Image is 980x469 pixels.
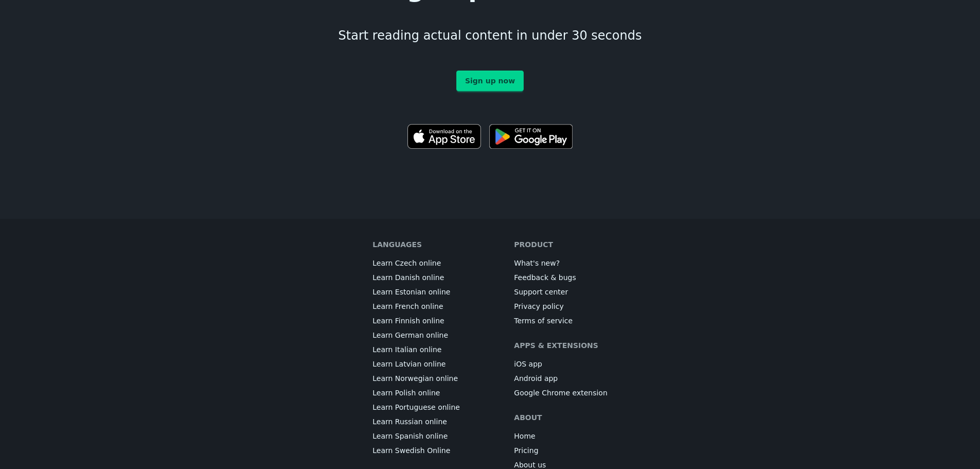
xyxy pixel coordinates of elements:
a: Sign up now [456,71,524,91]
img: Get it on Google Play [489,124,573,149]
a: Learn Finnish online [372,316,444,326]
a: Terms of service [514,316,573,326]
a: Learn Italian online [372,344,441,355]
h6: Languages [372,239,422,250]
a: Learn French online [372,301,443,311]
a: Android app [514,373,558,384]
a: Feedback & bugs [514,272,576,283]
a: Learn Spanish online [372,431,448,441]
a: Learn Polish online [372,388,440,398]
a: Learn Portuguese online [372,402,460,412]
a: Learn Czech online [372,258,441,268]
a: iOS app [514,359,542,369]
a: Learn Norwegian online [372,373,458,384]
a: Pricing [514,445,538,456]
img: Download on the App Store [407,124,482,149]
a: Learn German online [372,330,448,340]
a: Learn Estonian online [372,287,450,297]
h6: About [514,412,542,423]
a: Privacy policy [514,301,563,311]
h6: Apps & extensions [514,340,598,351]
a: Learn Latvian online [372,359,446,369]
a: Home [514,431,535,441]
a: Google Chrome extension [514,388,607,398]
a: Learn Swedish Online [372,445,450,456]
h3: Start reading actual content in under 30 seconds [338,27,642,44]
h6: Product [514,239,553,250]
a: Learn Danish online [372,272,444,283]
a: What's new? [514,258,560,268]
a: Learn Russian online [372,416,447,427]
a: Support center [514,287,568,297]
